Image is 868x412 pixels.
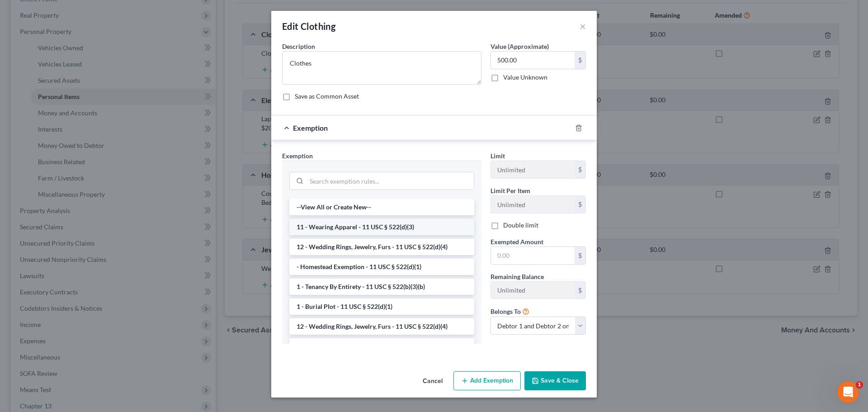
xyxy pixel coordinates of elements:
button: Save & Close [524,371,586,390]
span: 1 [856,381,863,388]
li: 12 - Wedding Rings, Jewelry, Furs - 11 USC § 522(d)(4) [289,239,474,255]
span: Exemption [282,152,313,160]
label: Save as Common Asset [295,92,359,101]
li: 1 - Burial Plot - 11 USC § 522(d)(1) [289,298,474,315]
span: Description [282,43,315,50]
input: 0.00 [491,247,575,264]
label: Value (Approximate) [491,42,549,51]
label: Value Unknown [503,73,547,82]
input: 0.00 [491,52,575,69]
div: $ [575,247,585,264]
div: $ [575,196,585,213]
button: × [580,21,586,32]
label: Limit Per Item [491,186,530,195]
input: Search exemption rules... [307,172,474,189]
label: Double limit [503,221,538,230]
iframe: Intercom live chat [837,381,859,403]
button: Add Exemption [453,371,521,390]
li: 11 - Wearing Apparel - 11 USC § 522(d)(3) [289,219,474,235]
span: Exemption [293,123,328,132]
li: 12 - Wedding Rings, Jewelry, Furs - 11 USC § 522(d)(4) [289,318,474,335]
label: Remaining Balance [491,272,544,281]
input: -- [491,196,575,213]
button: Cancel [415,372,450,390]
div: $ [575,52,585,69]
li: - Homestead Exemption - 11 USC § 522(d)(1) [289,259,474,275]
div: Edit Clothing [282,20,335,33]
li: --View All or Create New-- [289,199,474,215]
input: -- [491,161,575,178]
span: Limit [491,152,505,160]
span: Exempted Amount [491,238,543,246]
span: Belongs To [491,308,521,315]
div: $ [575,161,585,178]
div: $ [575,282,585,299]
input: -- [491,282,575,299]
li: 13 - Animals & Livestock - 11 USC § 522(d)(3) [289,338,474,355]
li: 1 - Tenancy By Entirety - 11 USC § 522(b)(3)(b) [289,279,474,295]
